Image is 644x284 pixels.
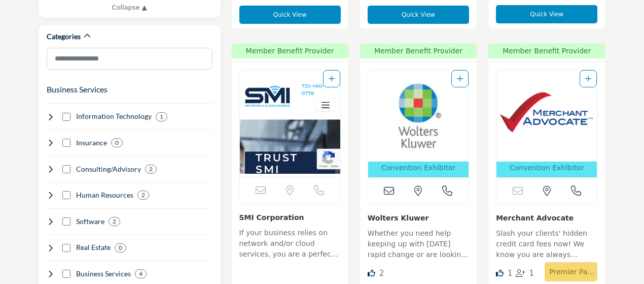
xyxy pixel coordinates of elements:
[115,243,126,253] div: 0 Results For Real Estate
[516,268,534,279] div: Followers
[585,75,591,83] a: Add To List
[508,269,513,278] span: 1
[368,269,375,277] i: Likes
[368,70,469,177] a: Open Listing in new tab
[368,6,469,24] button: Quick View
[76,190,133,200] h4: Human Resources: Payroll, benefits, HR consulting, talent acquisition, training
[47,83,108,96] button: Business Services
[113,218,116,225] b: 2
[368,226,469,262] a: Whether you need help keeping up with [DATE] rapid change or are looking to get a leg up on prepa...
[76,216,104,227] h4: Software: Accounting sotware, tax software, workflow, etc.
[76,138,107,148] h4: Insurance: Professional liability, healthcare, life insurance, risk management
[160,113,163,120] b: 1
[62,191,70,199] input: Select Human Resources checkbox
[62,270,70,278] input: Select Business Services checkbox
[368,212,469,223] h3: Wolters Kluwer
[62,113,70,121] input: Select Information Technology checkbox
[496,214,574,222] a: Merchant Advocate
[510,163,584,173] p: Convention Exhibitor
[135,269,147,278] div: 4 Results For Business Services
[145,165,157,174] div: 2 Results For Consulting/Advisory
[62,165,70,173] input: Select Consulting/Advisory checkbox
[235,46,345,56] span: Member Benefit Provider
[62,217,70,226] input: Select Software checkbox
[368,70,469,162] img: Wolters Kluwer
[47,48,212,70] input: Search Category
[240,70,340,177] a: Open Listing in new tab
[379,269,384,278] span: 2
[139,270,142,277] b: 4
[239,6,341,24] button: Quick View
[76,164,141,174] h4: Consulting/Advisory: Business consulting, mergers & acquisitions, growth strategies
[496,70,597,162] img: Merchant Advocate
[496,70,597,177] a: Open Listing in new tab
[491,46,602,56] span: Member Benefit Provider
[141,192,145,199] b: 2
[496,212,597,223] h3: Merchant Advocate
[115,139,119,146] b: 0
[62,244,70,252] input: Select Real Estate checkbox
[137,191,149,200] div: 2 Results For Human Resources
[529,269,534,278] span: 1
[76,242,111,253] h4: Real Estate: Commercial real estate, office space, property management, home loans
[240,70,340,177] img: SMI Corporation
[47,3,212,13] a: Collapse ▲
[496,228,597,262] p: Slash your clients' hidden credit card fees now! We know you are always looking for ways to reduc...
[239,225,341,262] a: If your business relies on network and/or cloud services, you are a perfect fit for SMI. Since [D...
[76,269,131,279] h4: Business Services: Office supplies, software, tech support, communications, travel
[111,138,123,147] div: 0 Results For Insurance
[368,228,469,262] p: Whether you need help keeping up with [DATE] rapid change or are looking to get a leg up on prepa...
[363,46,474,56] span: Member Benefit Provider
[156,112,167,121] div: 1 Results For Information Technology
[496,5,597,23] button: Quick View
[496,269,504,277] i: Like
[548,265,594,279] p: Premier Partner
[381,163,456,173] p: Convention Exhibitor
[47,31,81,42] h2: Categories
[329,75,335,83] a: Add To List
[239,228,341,262] p: If your business relies on network and/or cloud services, you are a perfect fit for SMI. Since [D...
[62,139,70,147] input: Select Insurance checkbox
[239,213,304,222] a: SMI Corporation
[149,166,153,173] b: 2
[76,111,152,121] h4: Information Technology: Software, cloud services, data management, analytics, automation
[457,75,463,83] a: Add To List
[119,244,122,251] b: 0
[368,214,429,222] a: Wolters Kluwer
[496,226,597,262] a: Slash your clients' hidden credit card fees now! We know you are always looking for ways to reduc...
[239,212,341,223] h3: SMI Corporation
[109,217,120,226] div: 2 Results For Software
